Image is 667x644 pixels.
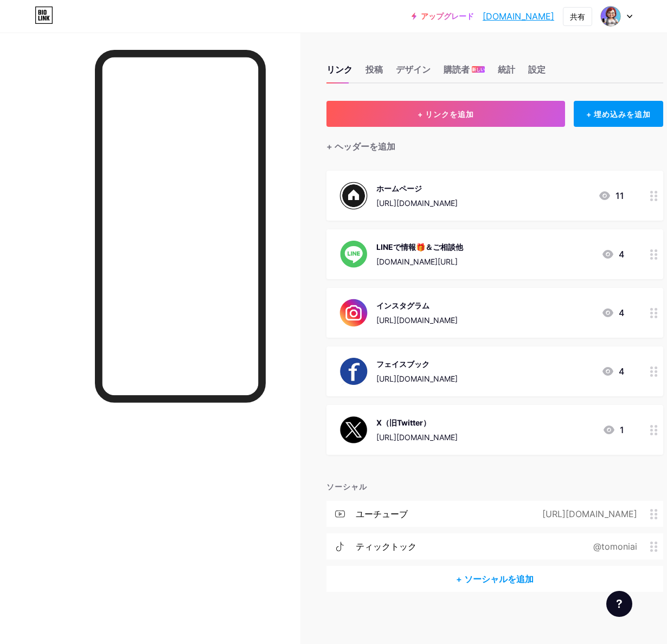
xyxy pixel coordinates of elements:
[339,182,368,210] img: ホームページ
[376,418,431,427] font: X（旧Twitter）
[418,110,474,119] font: + リンクを追加
[396,64,431,75] font: デザイン
[483,11,554,22] font: [DOMAIN_NAME]
[326,64,352,75] font: リンク
[376,242,463,252] font: LINEで情報🎁＆ご相談他
[356,541,416,552] font: ティックトック
[586,110,651,119] font: + 埋め込みを追加
[326,141,395,152] font: + ヘッダーを追加
[376,315,458,325] font: [URL][DOMAIN_NAME]
[619,249,624,260] font: 4
[528,64,546,75] font: 設定
[619,307,624,318] font: 4
[620,424,624,435] font: 1
[356,508,408,519] font: ユーチューブ
[593,541,637,552] font: @tomoniai
[376,184,422,193] font: ホームページ
[326,482,367,491] font: ソーシャル
[339,357,368,385] img: フェイスブック
[376,374,458,383] font: [URL][DOMAIN_NAME]
[339,299,368,327] img: インスタグラム
[472,67,485,72] font: 新しい
[376,301,429,310] font: インスタグラム
[615,190,624,201] font: 11
[600,6,621,27] img: 日常愛
[339,416,368,444] img: X（旧Twitter）
[498,64,515,75] font: 統計
[570,12,585,21] font: 共有
[444,64,470,75] font: 購読者
[365,64,383,75] font: 投稿
[456,574,534,584] font: + ソーシャルを追加
[421,11,474,21] font: アップグレード
[339,240,368,268] img: LINEで情報🎁＆ご相談他
[376,257,458,266] font: [DOMAIN_NAME][URL]
[619,366,624,377] font: 4
[376,433,458,442] font: [URL][DOMAIN_NAME]
[376,198,458,208] font: [URL][DOMAIN_NAME]
[326,101,565,127] button: + リンクを追加
[483,10,554,23] a: [DOMAIN_NAME]
[376,359,429,369] font: フェイスブック
[542,508,637,519] font: [URL][DOMAIN_NAME]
